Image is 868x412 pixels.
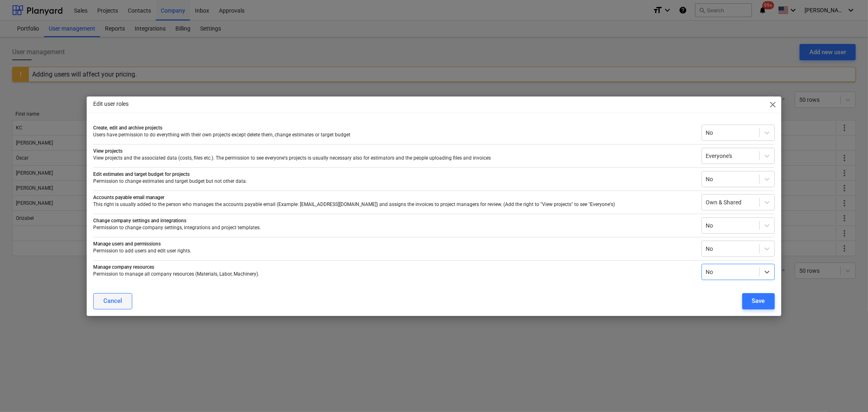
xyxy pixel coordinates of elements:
[103,296,122,306] div: Cancel
[93,293,132,309] button: Cancel
[93,194,695,201] p: Accounts payable email manager
[93,148,695,155] p: View projects
[93,224,695,231] p: Permission to change company settings, integrations and project templates.
[93,171,695,178] p: Edit estimates and target budget for projects
[93,248,695,254] p: Permission to add users and edit user rights.
[827,373,868,412] iframe: Chat Widget
[93,125,695,131] p: Create, edit and archive projects
[93,155,695,162] p: View projects and the associated data (costs, files etc.). The permission to see everyone's proje...
[93,241,695,248] p: Manage users and permissions
[752,296,765,306] div: Save
[93,217,695,224] p: Change company settings and integrations
[93,264,695,271] p: Manage company resources
[93,271,695,278] p: Permission to manage all company resources (Materials, Labor, Machinery).
[93,100,129,108] p: Edit user roles
[93,178,695,185] p: Permission to change estimates and target budget but not other data.
[768,100,778,110] span: close
[742,293,775,309] button: Save
[93,131,695,138] p: Users have permission to do everything with their own projects except delete them, change estimat...
[93,201,695,208] p: This right is usually added to the person who manages the accounts payable email (Example: [EMAIL...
